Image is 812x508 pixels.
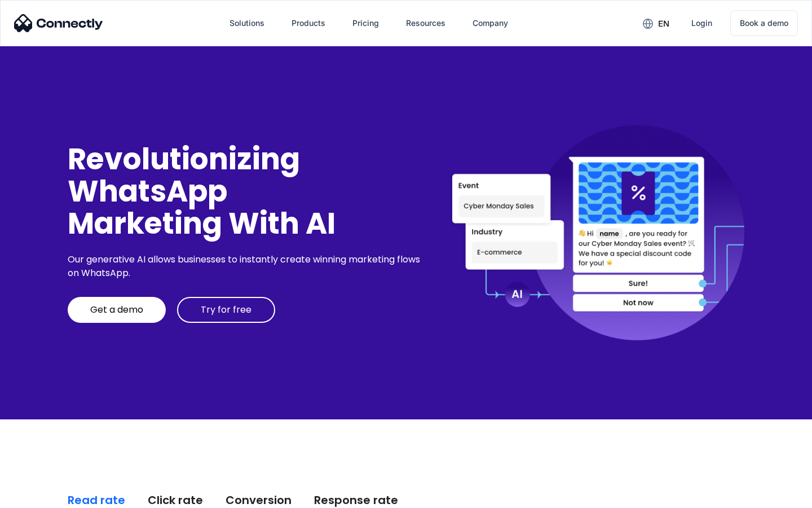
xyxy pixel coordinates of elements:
div: Our generative AI allows businesses to instantly create winning marketing flows on WhatsApp. [68,253,424,280]
a: Pricing [343,10,388,37]
div: Pricing [352,15,379,31]
a: Book a demo [730,10,798,36]
div: Login [691,15,712,31]
a: Login [682,10,721,37]
div: Try for free [201,304,251,316]
div: Company [473,15,508,31]
div: Products [292,15,325,31]
div: Get a demo [90,304,143,316]
a: Try for free [177,297,275,323]
div: Click rate [148,492,203,508]
div: Response rate [314,492,398,508]
div: Read rate [68,492,125,508]
div: Revolutionizing WhatsApp Marketing With AI [68,143,424,240]
a: Get a demo [68,297,166,323]
div: Resources [406,15,445,31]
div: en [658,16,669,32]
div: Conversion [226,492,292,508]
img: Connectly Logo [14,14,103,32]
div: Solutions [230,15,264,31]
